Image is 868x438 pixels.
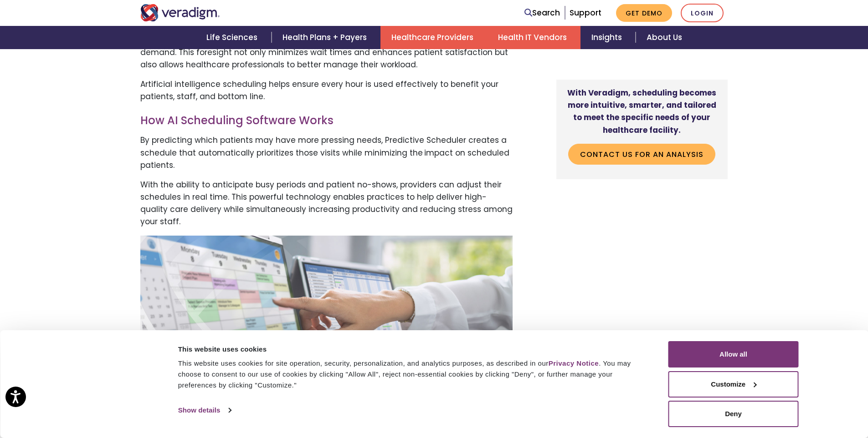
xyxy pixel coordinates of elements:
[681,4,724,22] a: Login
[140,134,513,171] p: By predicting which patients may have more pressing needs, Predictive Scheduler creates a schedul...
[140,4,220,21] img: Veradigm logo
[178,403,231,417] a: Show details
[140,78,513,103] p: Artificial intelligence scheduling helps ensure every hour is used effectively to benefit your pa...
[616,4,672,22] a: Get Demo
[487,26,580,49] a: Health IT Vendors
[272,26,380,49] a: Health Plans + Payers
[668,371,799,398] button: Customize
[636,26,693,49] a: About Us
[140,114,513,127] h3: How AI Scheduling Software Works
[524,7,560,19] a: Search
[178,344,648,355] div: This website uses cookies
[570,7,601,18] a: Support
[549,359,599,367] a: Privacy Notice
[693,373,857,427] iframe: Drift Chat Widget
[580,26,636,49] a: Insights
[567,87,716,136] strong: With Veradigm, scheduling becomes more intuitive, smarter, and tailored to meet the specific need...
[668,401,799,427] button: Deny
[195,26,271,49] a: Life Sciences
[140,179,513,228] p: With the ability to anticipate busy periods and patient no-shows, providers can adjust their sche...
[140,236,513,419] img: Predictive scheduler Calendar
[568,144,715,165] a: Contact us for an Analysis
[178,358,648,391] div: This website uses cookies for site operation, security, personalization, and analytics purposes, ...
[380,26,487,49] a: Healthcare Providers
[668,341,799,368] button: Allow all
